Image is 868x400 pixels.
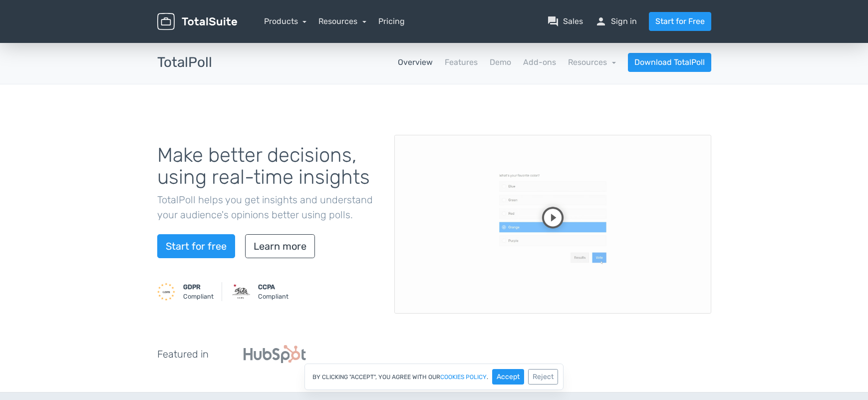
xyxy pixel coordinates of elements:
[547,15,559,27] span: question_answer
[595,15,637,27] a: personSign in
[568,57,616,67] a: Resources
[649,12,711,31] a: Start for Free
[398,56,433,68] a: Overview
[157,13,237,30] img: TotalSuite for WordPress
[304,364,564,390] div: By clicking "Accept", you agree with our .
[490,56,511,68] a: Demo
[378,15,405,27] a: Pricing
[157,234,235,258] a: Start for free
[492,369,524,385] button: Accept
[157,283,175,301] img: GDPR
[183,283,201,291] strong: GDPR
[258,283,275,291] strong: CCPA
[628,53,711,72] a: Download TotalPoll
[183,282,214,301] small: Compliant
[528,369,558,385] button: Reject
[157,144,379,188] h1: Make better decisions, using real-time insights
[318,16,366,26] a: Resources
[523,56,556,68] a: Add-ons
[244,345,306,363] img: Hubspot
[157,55,212,70] h3: TotalPoll
[232,283,250,301] img: CCPA
[157,192,379,222] p: TotalPoll helps you get insights and understand your audience's opinions better using polls.
[245,234,315,258] a: Learn more
[547,15,583,27] a: question_answerSales
[157,349,209,360] h5: Featured in
[258,282,289,301] small: Compliant
[264,16,307,26] a: Products
[445,56,478,68] a: Features
[440,374,487,380] a: cookies policy
[595,15,607,27] span: person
